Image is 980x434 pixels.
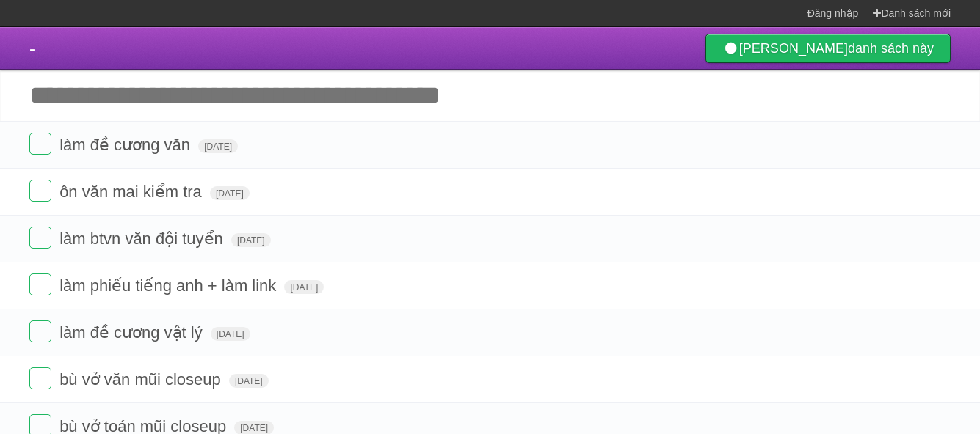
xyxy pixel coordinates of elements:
font: bù vở văn mũi closeup [59,370,221,389]
font: [DATE] [217,329,244,339]
label: Xong [29,320,51,342]
font: [DATE] [204,141,232,152]
a: [PERSON_NAME]danh sách này [705,34,951,63]
font: làm btvn văn đội tuyển [59,229,223,248]
label: Xong [29,133,51,155]
font: [DATE] [237,235,265,246]
label: Xong [29,227,51,249]
font: Đăng nhập [807,7,859,19]
font: danh sách này [848,41,934,56]
font: [DATE] [240,423,268,433]
label: Xong [29,180,51,202]
font: [DATE] [216,188,244,199]
font: làm đề cương văn [59,136,190,154]
font: [DATE] [290,282,318,293]
label: Xong [29,273,51,295]
font: làm phiếu tiếng anh + làm link [59,276,276,295]
font: [PERSON_NAME] [739,41,848,56]
font: làm đề cương vật lý [59,323,203,342]
font: ôn văn mai kiểm tra [59,183,202,201]
font: Danh sách mới [881,7,951,19]
font: [DATE] [235,376,263,386]
font: - [29,38,35,58]
label: Xong [29,367,51,389]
